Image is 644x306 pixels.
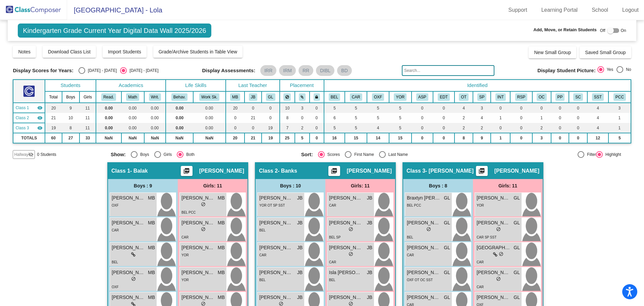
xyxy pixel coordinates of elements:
th: Speech Therapy [473,91,491,103]
button: Download Class List [43,46,96,58]
div: [DATE] - [DATE] [127,68,158,74]
th: Belmont [324,91,345,103]
th: Oxford [367,91,389,103]
button: Import Students [103,46,147,58]
button: PCC [613,93,626,101]
td: 8 [280,113,295,123]
span: YOR OT SP SST [259,204,285,207]
span: Saved Small Group [585,50,626,55]
mat-radio-group: Select an option [597,66,631,75]
td: 10 [280,103,295,113]
td: 5 [367,103,389,113]
td: 5 [345,103,367,113]
mat-icon: visibility [37,105,43,111]
td: 0 [510,123,532,133]
span: MB [218,244,225,251]
td: 3 [295,103,310,113]
td: 11 [79,103,96,113]
span: Class 2 [259,168,278,174]
td: 9 [62,103,79,113]
button: BEL [329,93,340,101]
td: 5 [345,113,367,123]
span: [PERSON_NAME] [259,194,293,202]
span: Braxtyn [PERSON_NAME] [407,194,440,202]
mat-chip: DIBL [316,65,334,76]
span: do_not_disturb_alt [348,227,353,231]
button: JB [249,93,258,101]
td: 5 [295,133,310,143]
span: CAR [112,228,119,232]
td: 3 [608,103,631,113]
td: 0.00 [193,103,226,113]
th: Keep away students [280,91,295,103]
td: 5 [389,123,412,133]
div: Boys [138,151,149,158]
td: 0 [310,113,324,123]
th: Gabriela Lopez [262,91,280,103]
td: 12 [587,133,608,143]
span: [GEOGRAPHIC_DATA] - Lola [67,5,162,15]
span: Show: [111,151,126,158]
span: Add, Move, or Retain Students [533,27,597,33]
span: [PERSON_NAME] [181,194,215,202]
span: do_not_disturb_alt [426,227,431,231]
td: 5 [367,113,389,123]
td: 5 [324,103,345,113]
span: JB [297,244,303,251]
td: 0 [412,103,433,113]
td: 5 [389,113,412,123]
td: 4 [367,123,389,133]
td: 0.00 [96,103,121,113]
a: School [586,5,613,15]
td: 2 [454,113,473,123]
mat-radio-group: Select an option [111,151,296,158]
div: Filter [584,151,596,158]
span: [PERSON_NAME] [199,168,244,174]
span: [PERSON_NAME] [347,168,392,174]
td: 0 [532,103,551,113]
td: 0 [433,103,454,113]
span: Class 3 [407,168,425,174]
button: Notes [13,46,36,58]
td: 4 [454,103,473,113]
td: Mara Balak - Balak [13,103,45,113]
td: 9 [473,133,491,143]
td: 0 [245,123,262,133]
span: CAR [181,235,189,239]
button: New Small Group [529,46,576,58]
td: NaN [193,133,226,143]
td: 0.00 [96,113,121,123]
td: 3 [473,103,491,113]
span: MB [218,194,225,202]
td: 0 [551,133,569,143]
td: 4 [587,113,608,123]
button: CAR [350,93,362,101]
td: 0 [310,123,324,133]
button: ASP [416,93,428,101]
span: [PERSON_NAME] [329,219,363,226]
td: 0.00 [193,113,226,123]
td: Gabriela Lopez - Lopez [13,123,45,133]
td: 0 [433,123,454,133]
div: Yes [604,67,613,73]
td: 0 [262,113,280,123]
span: JB [367,219,372,226]
td: 0 [491,123,510,133]
button: OXF [372,93,384,101]
span: Class 3 [15,125,29,131]
td: 0.00 [144,123,166,133]
th: Life Skills [166,80,226,91]
th: Carlton [345,91,367,103]
span: [PERSON_NAME] [181,219,215,226]
td: 2 [532,123,551,133]
td: 15 [389,133,412,143]
button: Print Students Details [328,166,340,176]
div: Last Name [386,151,408,158]
button: EDT [438,93,450,101]
th: Girls [79,91,96,103]
td: 0 [510,113,532,123]
td: 0 [412,113,433,123]
td: 8 [454,133,473,143]
th: Academics [96,80,166,91]
mat-icon: picture_as_pdf [478,168,486,177]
